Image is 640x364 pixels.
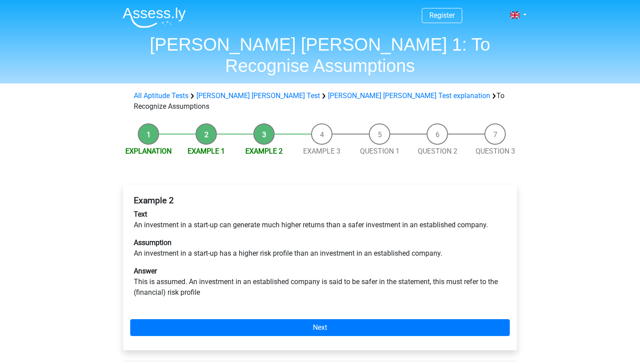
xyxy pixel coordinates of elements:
a: Example 2 [245,147,283,155]
a: Question 2 [418,147,457,155]
a: Example 1 [188,147,225,155]
p: This is assumed. An investment in an established company is said to be safer in the statement, th... [134,266,506,298]
a: Question 1 [360,147,400,155]
p: An investment in a start-up can generate much higher returns than a safer investment in an establ... [134,209,506,230]
p: An investment in a start-up has a higher risk profile than an investment in an established company. [134,237,506,259]
a: Explanation [125,147,172,155]
b: Answer [134,267,157,275]
b: Example 2 [134,195,174,206]
a: Example 3 [303,147,340,155]
b: Text [134,210,147,218]
b: Assumption [134,238,172,247]
a: [PERSON_NAME] [PERSON_NAME] Test [196,91,320,100]
img: Assessly [123,7,186,28]
h1: [PERSON_NAME] [PERSON_NAME] 1: To Recognise Assumptions [116,34,524,76]
a: Question 3 [476,147,515,155]
a: All Aptitude Tests [134,91,188,100]
a: Register [429,11,455,20]
div: To Recognize Assumptions [130,91,510,112]
a: Next [130,319,510,336]
a: [PERSON_NAME] [PERSON_NAME] Test explanation [328,91,490,100]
